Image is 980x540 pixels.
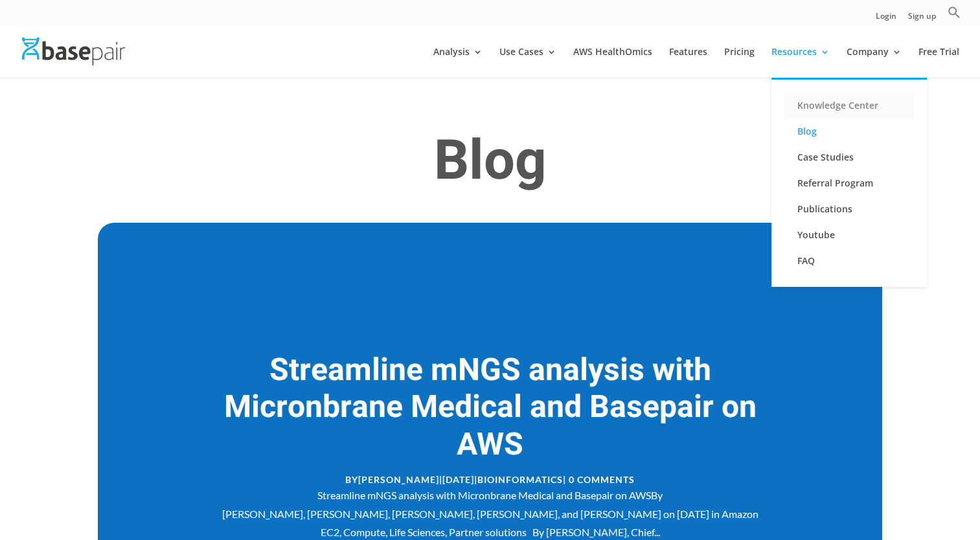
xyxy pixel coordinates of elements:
a: Free Trial [918,47,959,78]
a: [PERSON_NAME] [358,474,439,485]
p: by | | | 0 Comments [200,470,780,486]
h1: Blog [98,129,882,201]
a: Resources [771,47,830,78]
a: Company [847,47,902,78]
a: Streamline mNGS analysis with Micronbrane Medical and Basepair on AWS [223,348,756,467]
img: Basepair [22,38,125,65]
svg: Search [948,6,961,19]
a: Publications [784,196,914,222]
a: Login [876,12,896,26]
a: Features [669,47,707,78]
a: FAQ [784,248,914,274]
a: AWS HealthOmics [573,47,652,78]
a: Pricing [724,47,755,78]
a: Knowledge Center [784,93,914,118]
a: Search Icon Link [948,6,961,26]
a: Referral Program [784,170,914,196]
a: Bioinformatics [477,474,563,485]
a: Sign up [908,12,936,26]
a: Analysis [433,47,483,78]
a: Case Studies [784,144,914,170]
a: Blog [784,118,914,144]
a: Youtube [784,222,914,248]
iframe: Drift Widget Chat Controller [915,475,964,524]
a: Use Cases [499,47,556,78]
span: [DATE] [442,474,474,485]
